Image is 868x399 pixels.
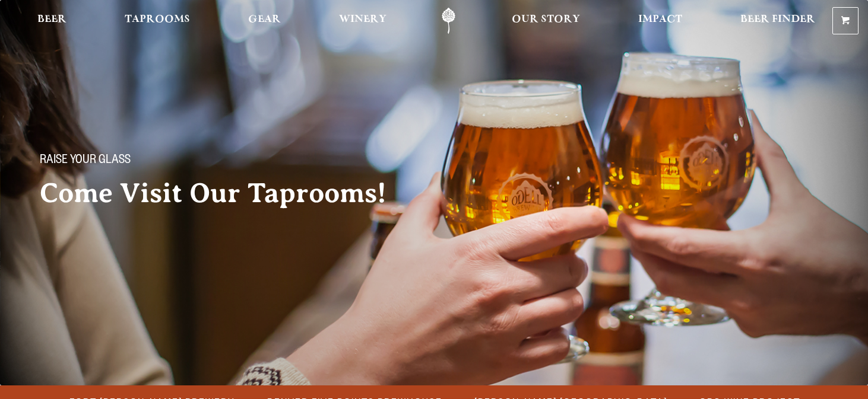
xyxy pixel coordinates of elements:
span: Our Story [512,15,580,24]
a: Our Story [504,8,588,34]
span: Gear [248,15,281,24]
a: Gear [240,8,289,34]
a: Winery [331,8,394,34]
span: Raise your glass [40,154,131,169]
span: Impact [638,15,682,24]
a: Odell Home [426,8,471,34]
span: Winery [339,15,387,24]
span: Beer Finder [740,15,815,24]
a: Beer Finder [733,8,823,34]
a: Taprooms [117,8,198,34]
span: Taprooms [125,15,190,24]
a: Impact [631,8,690,34]
span: Beer [37,15,66,24]
h2: Come Visit Our Taprooms! [40,178,410,208]
a: Beer [30,8,74,34]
